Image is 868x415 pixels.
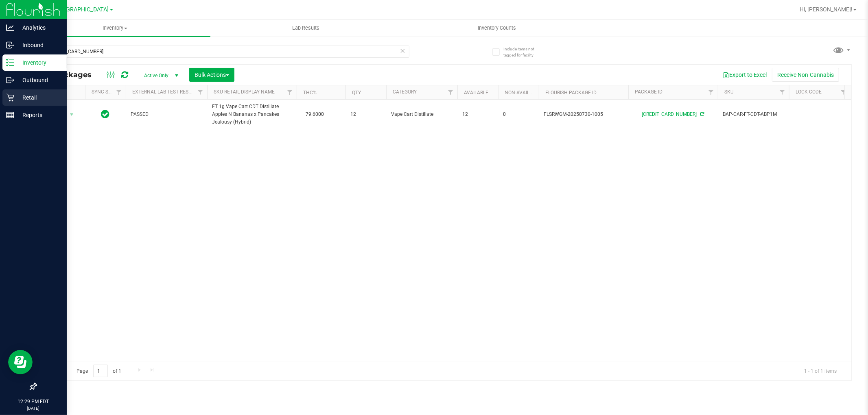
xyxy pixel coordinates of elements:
[92,89,123,95] a: Sync Status
[189,68,234,82] button: Bulk Actions
[400,46,406,56] span: Clear
[4,405,63,411] p: [DATE]
[772,68,839,82] button: Receive Non-Cannabis
[302,109,328,120] span: 79.6000
[6,24,14,32] inline-svg: Analytics
[281,24,330,32] span: Lab Results
[776,85,789,99] a: Filter
[36,46,409,58] input: Search Package ID, Item Name, SKU, Lot or Part Number...
[503,111,534,118] span: 0
[723,111,784,118] span: BAP-CAR-FT-CDT-ABP1M
[8,350,33,374] iframe: Resource center
[6,41,14,49] inline-svg: Inbound
[544,111,623,118] span: FLSRWGM-20250730-1005
[212,103,292,126] span: FT 1g Vape Cart CDT Distillate Apples N Bananas x Pancakes Jealousy (Hybrid)
[464,90,488,96] a: Available
[283,85,297,99] a: Filter
[14,110,63,120] p: Reports
[545,90,597,96] a: Flourish Package ID
[20,20,210,37] a: Inventory
[14,75,63,85] p: Outbound
[14,58,63,67] p: Inventory
[724,89,734,95] a: SKU
[101,109,110,120] span: In Sync
[505,90,541,96] a: Non-Available
[391,111,453,118] span: Vape Cart Distillate
[503,46,544,58] span: Include items not tagged for facility
[6,59,14,67] inline-svg: Inventory
[467,24,527,32] span: Inventory Counts
[6,111,14,119] inline-svg: Reports
[6,76,14,84] inline-svg: Outbound
[350,111,381,118] span: 12
[303,90,317,96] a: THC%
[42,70,100,79] span: All Packages
[14,40,63,50] p: Inbound
[704,85,718,99] a: Filter
[214,89,275,95] a: Sku Retail Display Name
[401,20,592,37] a: Inventory Counts
[699,111,704,117] span: Sync from Compliance System
[194,85,207,99] a: Filter
[642,111,697,117] a: [CREDIT_CARD_NUMBER]
[6,93,14,102] inline-svg: Retail
[796,89,822,95] a: Lock Code
[210,20,401,37] a: Lab Results
[352,90,361,96] a: Qty
[798,365,843,377] span: 1 - 1 of 1 items
[4,398,63,405] p: 12:29 PM EDT
[53,6,109,13] span: [GEOGRAPHIC_DATA]
[393,89,417,95] a: Category
[20,24,210,32] span: Inventory
[14,93,63,102] p: Retail
[132,89,196,95] a: External Lab Test Result
[635,89,662,95] a: Package ID
[112,85,126,99] a: Filter
[717,68,772,82] button: Export to Excel
[93,365,108,377] input: 1
[837,85,850,99] a: Filter
[800,6,853,13] span: Hi, [PERSON_NAME]!
[67,109,77,120] span: select
[444,85,457,99] a: Filter
[462,111,493,118] span: 12
[70,365,128,377] span: Page of 1
[195,72,229,78] span: Bulk Actions
[14,23,63,33] p: Analytics
[131,111,202,118] span: PASSED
